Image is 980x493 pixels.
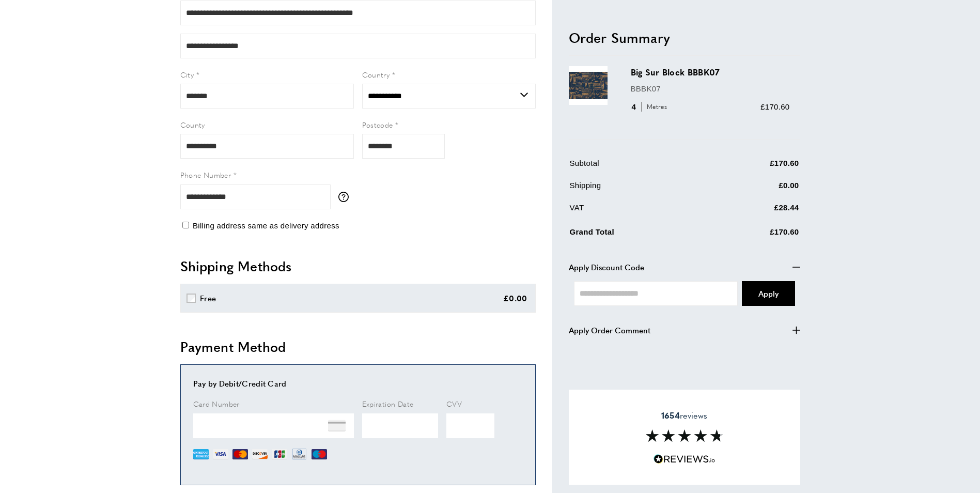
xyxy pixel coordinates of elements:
span: City [180,69,194,80]
span: Apply Discount Code [569,260,644,273]
span: Country [362,69,390,80]
input: Billing address same as delivery address [182,222,189,228]
span: Phone Number [180,170,231,180]
td: £170.60 [709,157,799,177]
button: More information [338,192,354,202]
img: Reviews section [646,429,723,442]
span: Metres [641,102,670,112]
button: Apply Coupon [742,281,795,305]
iframe: Secure Credit Card Frame - Expiration Date [362,413,439,438]
img: NONE.png [328,417,346,435]
td: Subtotal [570,157,708,177]
span: County [180,119,205,130]
img: JCB.webp [272,446,287,462]
h3: Big Sur Block BBBK07 [631,66,790,78]
td: Grand Total [570,223,708,245]
td: VAT [570,201,708,221]
td: £170.60 [709,223,799,245]
img: DI.webp [252,446,268,462]
span: reviews [661,410,707,421]
img: MC.webp [232,446,248,462]
span: £170.60 [760,102,789,111]
img: Big Sur Block BBBK07 [569,66,608,105]
h2: Payment Method [180,337,536,356]
td: Shipping [570,179,708,199]
span: Billing address same as delivery address [193,221,339,230]
h2: Order Summary [569,28,800,47]
strong: 1654 [661,409,680,421]
div: Free [200,292,216,304]
td: £28.44 [709,201,799,221]
p: BBBK07 [631,82,790,95]
span: Apply Coupon [758,287,779,298]
div: Pay by Debit/Credit Card [193,377,523,390]
img: DN.webp [291,446,308,462]
span: CVV [446,398,462,409]
span: Apply Order Comment [569,323,650,336]
img: MI.webp [312,446,327,462]
iframe: Secure Credit Card Frame - CVV [446,413,494,438]
td: £0.00 [709,179,799,199]
h2: Shipping Methods [180,257,536,275]
img: VI.webp [213,446,228,462]
img: Reviews.io 5 stars [654,454,715,464]
span: Card Number [193,398,240,409]
iframe: Secure Credit Card Frame - Credit Card Number [193,413,354,438]
span: Expiration Date [362,398,414,409]
div: 4 [631,100,671,113]
span: Postcode [362,119,393,130]
div: £0.00 [503,292,527,304]
img: AE.webp [193,446,209,462]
